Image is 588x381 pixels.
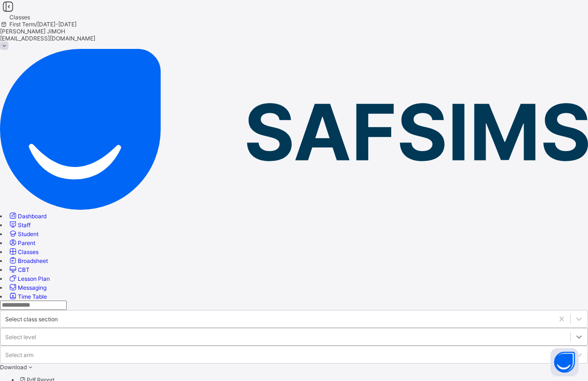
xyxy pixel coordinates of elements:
div: Select class section [5,316,58,323]
div: Select level [5,333,36,341]
a: Classes [8,248,39,255]
a: Messaging [8,284,46,291]
span: Classes [9,14,30,21]
a: Student [8,230,39,238]
span: Lesson Plan [18,275,50,282]
a: Time Table [8,293,47,300]
span: Time Table [18,293,47,300]
span: Broadsheet [18,257,48,264]
span: CBT [18,266,30,273]
div: Select arm [5,351,33,358]
span: Dashboard [18,213,46,220]
span: Messaging [18,284,46,291]
a: CBT [8,266,30,273]
a: Lesson Plan [8,275,50,282]
span: Classes [18,248,39,255]
button: Open asap [550,348,579,376]
a: Dashboard [8,213,46,220]
a: Broadsheet [8,257,48,264]
a: Staff [8,222,31,229]
a: Parent [8,239,35,246]
span: Parent [18,239,35,246]
span: Student [18,230,39,238]
span: Staff [18,222,31,229]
